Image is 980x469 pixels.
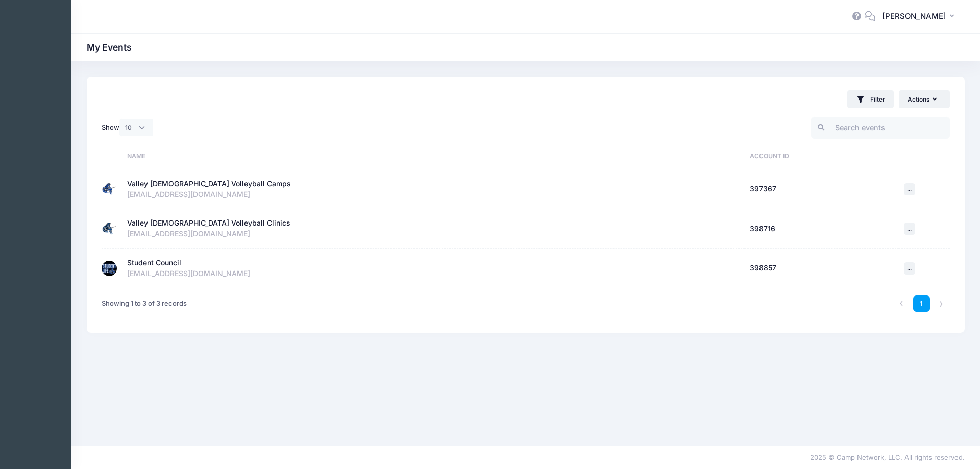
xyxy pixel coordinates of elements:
[127,218,290,229] div: Valley [DEMOGRAPHIC_DATA] Volleyball Clinics
[122,143,745,169] th: Name: activate to sort column ascending
[102,261,117,276] img: Student Council
[875,5,965,29] button: [PERSON_NAME]
[907,185,912,192] span: ...
[102,182,117,197] img: Valley Christian Volleyball Camps
[904,183,915,195] button: ...
[904,262,915,275] button: ...
[119,119,153,136] select: Show
[913,295,930,312] a: 1
[882,11,946,22] span: [PERSON_NAME]
[102,119,153,136] label: Show
[745,143,899,169] th: Account ID: activate to sort column ascending
[811,117,950,139] input: Search events
[127,258,181,268] div: Student Council
[904,223,915,235] button: ...
[102,221,117,236] img: Valley Christian Volleyball Clinics
[102,292,187,315] div: Showing 1 to 3 of 3 records
[87,42,140,53] h1: My Events
[745,169,899,209] td: 397367
[810,453,965,461] span: 2025 © Camp Network, LLC. All rights reserved.
[127,268,740,279] div: [EMAIL_ADDRESS][DOMAIN_NAME]
[847,90,894,108] button: Filter
[127,229,740,239] div: [EMAIL_ADDRESS][DOMAIN_NAME]
[907,264,912,271] span: ...
[127,189,740,200] div: [EMAIL_ADDRESS][DOMAIN_NAME]
[907,225,912,232] span: ...
[745,249,899,288] td: 398857
[745,209,899,249] td: 398716
[899,90,950,108] button: Actions
[127,179,291,189] div: Valley [DEMOGRAPHIC_DATA] Volleyball Camps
